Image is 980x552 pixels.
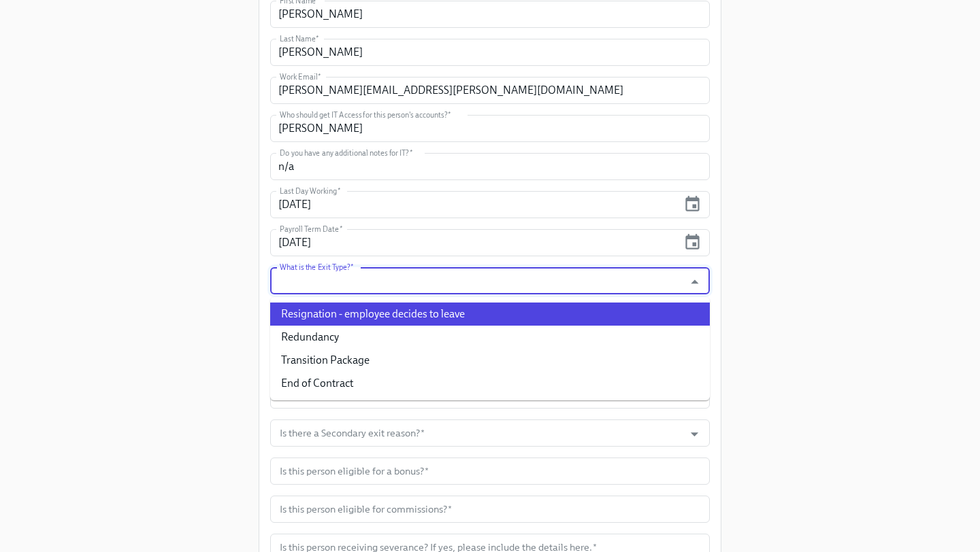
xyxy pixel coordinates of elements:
button: Open [684,424,705,445]
li: Transition Package [270,349,710,372]
li: End of Contract [270,372,710,395]
li: Redundancy [270,326,710,349]
button: Close [684,271,705,292]
li: Resignation - employee decides to leave [270,303,710,326]
input: MM/DD/YYYY [270,191,678,218]
input: MM/DD/YYYY [270,229,678,256]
